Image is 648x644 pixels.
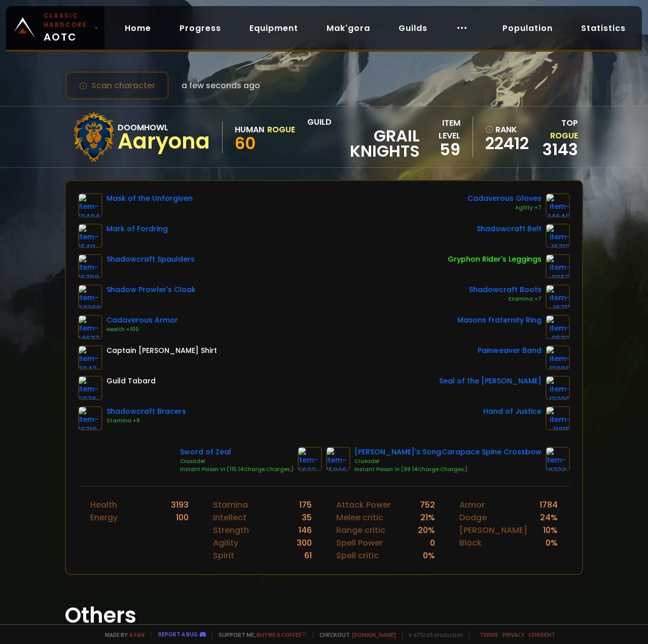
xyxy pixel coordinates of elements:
[106,315,178,326] div: Cadaverous Armor
[90,498,117,511] div: Health
[546,536,558,549] div: 0 %
[543,138,578,161] a: 3143
[44,11,90,45] span: AOTC
[326,447,350,471] img: item-15806
[267,123,295,136] div: Rogue
[420,117,460,142] div: item level
[528,631,555,638] a: Consent
[65,599,583,631] h1: Others
[336,511,383,524] div: Melee critic
[354,466,467,474] div: Instant Poison VI (99 |4Charge:Charges;)
[494,18,561,39] a: Population
[182,79,260,92] span: a few seconds ago
[106,345,217,356] div: Captain [PERSON_NAME] Shirt
[402,631,463,638] span: v. d752d5 - production
[467,193,542,204] div: Cadaverous Gloves
[448,254,542,265] div: Gryphon Rider's Leggings
[546,284,570,309] img: item-16711
[459,498,485,511] div: Armor
[420,142,460,157] div: 59
[469,284,542,295] div: Shadowcraft Boots
[354,457,467,466] div: Crusader
[158,630,198,638] a: Report a bug
[546,315,570,339] img: item-9533
[546,224,570,248] img: item-16713
[302,511,312,524] div: 35
[457,315,542,326] div: Masons Fraternity Ring
[106,406,186,417] div: Shadowcraft Bracers
[117,18,159,39] a: Home
[459,524,527,536] div: [PERSON_NAME]
[459,511,487,524] div: Dodge
[118,134,210,149] div: Aaryona
[65,71,169,100] button: Scan character
[420,511,435,524] div: 21 %
[550,130,578,141] span: Rogue
[502,631,524,638] a: Privacy
[78,315,102,339] img: item-14637
[213,524,249,536] div: Strength
[420,498,435,511] div: 752
[106,417,186,425] div: Stamina +9
[533,117,579,142] div: Top
[423,549,435,562] div: 0 %
[78,406,102,431] img: item-16710
[546,447,570,471] img: item-18738
[171,498,189,511] div: 3193
[336,549,379,562] div: Spell critic
[118,121,210,134] div: Doomhowl
[78,284,102,309] img: item-22269
[318,18,378,39] a: Mak'gora
[44,11,90,29] small: Classic Hardcore
[483,406,542,417] div: Hand of Justice
[78,224,102,248] img: item-15411
[543,524,558,536] div: 10 %
[213,536,238,549] div: Agility
[99,631,145,638] span: Made by
[235,132,256,155] span: 60
[180,447,294,457] div: Sword of Zeal
[546,406,570,431] img: item-11815
[298,447,322,471] img: item-6622
[129,631,145,638] a: a fan
[313,631,396,638] span: Checkout
[106,254,195,265] div: Shadowcraft Spaulders
[546,345,570,370] img: item-13098
[573,18,634,39] a: Statistics
[442,447,542,457] div: Carapace Spine Crossbow
[478,345,542,356] div: Painweaver Band
[78,376,102,400] img: item-5976
[336,536,383,549] div: Spell Power
[78,193,102,218] img: item-13404
[459,536,482,549] div: Block
[213,511,246,524] div: Intellect
[539,498,558,511] div: 1784
[6,6,104,50] a: Classic HardcoreAOTC
[241,18,306,39] a: Equipment
[469,295,542,303] div: Stamina +7
[257,631,307,638] a: Buy me a coffee
[213,498,248,511] div: Stamina
[354,447,467,457] div: [PERSON_NAME]'s Song
[106,284,196,295] div: Shadow Prowler's Cloak
[106,376,156,386] div: Guild Tabard
[106,224,168,234] div: Mark of Fordring
[480,631,498,638] a: Terms
[78,254,102,278] img: item-16708
[299,524,312,536] div: 146
[418,524,435,536] div: 20 %
[439,376,542,386] div: Seal of the [PERSON_NAME]
[546,376,570,400] img: item-13209
[212,631,307,638] span: Support me,
[540,511,558,524] div: 24 %
[390,18,436,39] a: Guilds
[213,549,234,562] div: Spirit
[106,326,178,334] div: Health +100
[467,204,542,212] div: Agility +7
[485,123,527,136] div: rank
[546,254,570,278] img: item-9652
[78,345,102,370] img: item-3342
[106,193,193,204] div: Mask of the Unforgiven
[430,536,435,549] div: 0
[477,224,542,234] div: Shadowcraft Belt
